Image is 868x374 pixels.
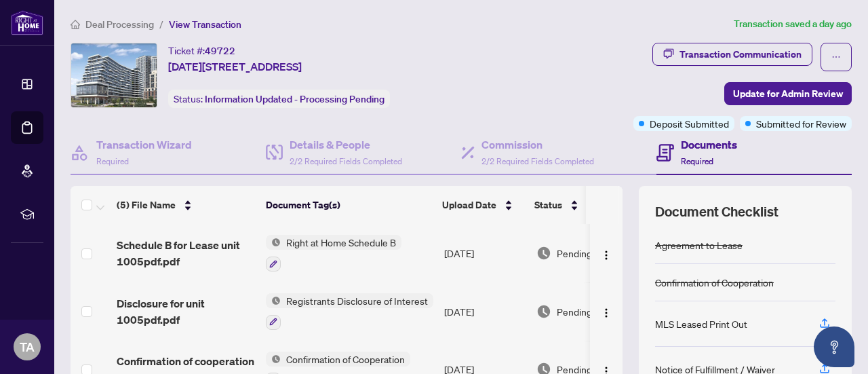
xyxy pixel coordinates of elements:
[655,316,747,331] div: MLS Leased Print Out
[266,293,281,308] img: Status Icon
[169,18,241,31] span: View Transaction
[529,186,644,224] th: Status
[481,136,594,153] h4: Commission
[595,242,617,264] button: Logo
[733,83,843,105] span: Update for Admin Review
[71,20,80,29] span: home
[652,43,812,66] button: Transaction Communication
[756,116,846,131] span: Submitted for Review
[281,293,433,308] span: Registrants Disclosure of Interest
[290,136,402,153] h4: Details & People
[281,352,410,367] span: Confirmation of Cooperation
[439,224,531,282] td: [DATE]
[266,293,433,330] button: Status IconRegistrants Disclosure of Interest
[650,116,729,131] span: Deposit Submitted
[655,275,774,290] div: Confirmation of Cooperation
[557,304,625,319] span: Pending Review
[655,238,743,253] div: Agreement to Lease
[71,43,157,107] img: IMG-W12238358_1.jpg
[536,304,551,319] img: Document Status
[681,136,737,153] h4: Documents
[168,58,302,75] span: [DATE][STREET_ADDRESS]
[168,43,235,58] div: Ticket #:
[557,246,625,261] span: Pending Review
[205,45,235,57] span: 49722
[724,82,852,105] button: Update for Admin Review
[481,156,594,166] span: 2/2 Required Fields Completed
[96,156,129,166] span: Required
[655,202,778,221] span: Document Checklist
[117,237,255,269] span: Schedule B for Lease unit 1005pdf.pdf
[437,186,529,224] th: Upload Date
[290,156,402,166] span: 2/2 Required Fields Completed
[442,198,496,212] span: Upload Date
[681,156,713,166] span: Required
[734,16,852,32] article: Transaction saved a day ago
[111,186,260,224] th: (5) File Name
[266,352,281,367] img: Status Icon
[117,198,176,212] span: (5) File Name
[20,337,35,356] span: TA
[96,136,192,153] h4: Transaction Wizard
[85,18,154,31] span: Deal Processing
[601,307,612,318] img: Logo
[159,16,163,32] li: /
[601,250,612,261] img: Logo
[534,198,562,212] span: Status
[117,295,255,328] span: Disclosure for unit 1005pdf.pdf
[831,52,841,62] span: ellipsis
[281,235,401,250] span: Right at Home Schedule B
[168,90,390,108] div: Status:
[439,282,531,341] td: [DATE]
[266,235,401,272] button: Status IconRight at Home Schedule B
[595,301,617,322] button: Logo
[260,186,437,224] th: Document Tag(s)
[205,93,384,105] span: Information Updated - Processing Pending
[266,235,281,250] img: Status Icon
[536,246,551,261] img: Document Status
[11,10,43,35] img: logo
[679,43,802,65] div: Transaction Communication
[814,326,854,367] button: Open asap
